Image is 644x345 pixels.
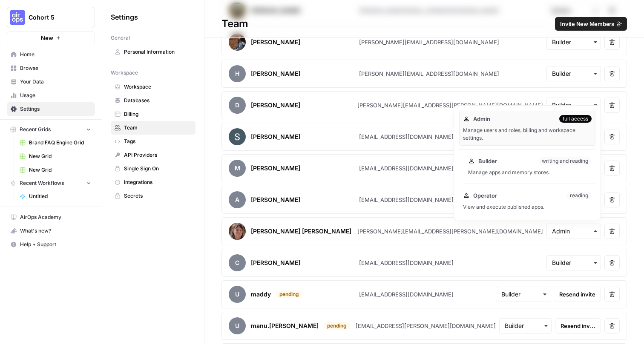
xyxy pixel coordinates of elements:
a: Browse [7,61,95,75]
button: Resend invite [555,318,601,333]
span: Resend invite [561,322,595,330]
span: New [41,34,53,42]
a: Team [111,121,195,135]
a: Brand FAQ Engine Grid [16,136,95,149]
a: Secrets [111,189,195,203]
span: Browse [20,64,91,72]
div: reading [566,192,592,199]
div: [PERSON_NAME][EMAIL_ADDRESS][PERSON_NAME][DOMAIN_NAME] [357,227,543,236]
a: AirOps Academy [7,210,95,224]
div: [PERSON_NAME] [251,195,300,204]
span: AirOps Academy [20,213,91,221]
div: [EMAIL_ADDRESS][DOMAIN_NAME] [359,164,454,172]
span: u [229,317,246,334]
div: [EMAIL_ADDRESS][PERSON_NAME][DOMAIN_NAME] [356,322,496,330]
span: Integrations [124,178,192,186]
a: Untitled [16,190,95,203]
a: New Grid [16,149,95,163]
input: Builder [552,69,595,78]
span: Recent Grids [20,126,51,133]
img: Cohort 5 Logo [10,10,25,25]
span: D [229,97,246,114]
input: Builder [552,259,595,267]
span: Operator [473,191,497,200]
div: [EMAIL_ADDRESS][DOMAIN_NAME] [359,195,454,204]
span: API Providers [124,151,192,159]
img: avatar [229,223,246,240]
div: [PERSON_NAME] [251,164,300,172]
a: Billing [111,107,195,121]
span: Settings [20,105,91,113]
input: Builder [552,38,595,46]
a: New Grid [16,163,95,177]
span: A [229,191,246,208]
div: [EMAIL_ADDRESS][DOMAIN_NAME] [359,259,454,267]
a: Tags [111,135,195,148]
a: Usage [7,89,95,102]
div: writing and reading [538,157,592,165]
input: Admin [552,227,595,236]
span: Settings [111,12,138,22]
span: Single Sign On [124,165,192,172]
span: u [229,286,246,303]
div: pending [324,322,350,330]
span: Your Data [20,78,91,86]
span: Admin [473,115,490,123]
button: Help + Support [7,238,95,251]
button: Recent Workflows [7,177,95,190]
div: maddy [251,290,271,299]
div: [PERSON_NAME] [251,69,300,78]
div: manu.[PERSON_NAME] [251,322,319,330]
div: [PERSON_NAME] [251,259,300,267]
span: Team [124,124,192,132]
div: View and execute published apps. [463,203,592,211]
div: [PERSON_NAME] [251,38,300,46]
button: New [7,32,95,44]
a: Settings [7,102,95,116]
span: Invite New Members [560,20,614,28]
a: Workspace [111,80,195,94]
div: [PERSON_NAME][EMAIL_ADDRESS][DOMAIN_NAME] [359,38,499,46]
span: Builder [478,157,497,165]
div: full access [559,115,592,123]
a: Personal Information [111,45,195,59]
input: Builder [505,322,546,330]
span: Personal Information [124,48,192,56]
span: New Grid [29,152,91,160]
span: Cohort 5 [29,13,80,22]
input: Builder [552,101,595,109]
button: Recent Grids [7,123,95,136]
a: API Providers [111,148,195,162]
span: Resend invite [559,290,595,299]
div: Team [204,17,644,31]
span: Usage [20,92,91,99]
div: [EMAIL_ADDRESS][DOMAIN_NAME] [359,290,454,299]
div: What's new? [7,224,95,237]
img: avatar [229,34,246,51]
a: Home [7,48,95,61]
a: Integrations [111,175,195,189]
span: Untitled [29,193,91,200]
span: Workspace [111,69,138,77]
div: [PERSON_NAME] [251,132,300,141]
span: Recent Workflows [20,179,64,187]
div: [PERSON_NAME][EMAIL_ADDRESS][PERSON_NAME][DOMAIN_NAME] [357,101,543,109]
span: Brand FAQ Engine Grid [29,139,91,147]
span: Secrets [124,192,192,200]
a: Single Sign On [111,162,195,175]
span: C [229,254,246,271]
a: Databases [111,94,195,107]
span: Tags [124,138,192,145]
span: Workspace [124,83,192,91]
span: m [229,160,246,177]
div: [PERSON_NAME] [PERSON_NAME] [251,227,351,236]
div: [EMAIL_ADDRESS][DOMAIN_NAME] [359,132,454,141]
div: [PERSON_NAME] [251,101,300,109]
button: Invite New Members [555,17,627,31]
span: H [229,65,246,82]
img: avatar [229,128,246,145]
span: Billing [124,110,192,118]
div: pending [276,290,302,298]
div: Manage apps and memory stores. [468,169,592,176]
div: [PERSON_NAME][EMAIL_ADDRESS][DOMAIN_NAME] [359,69,499,78]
